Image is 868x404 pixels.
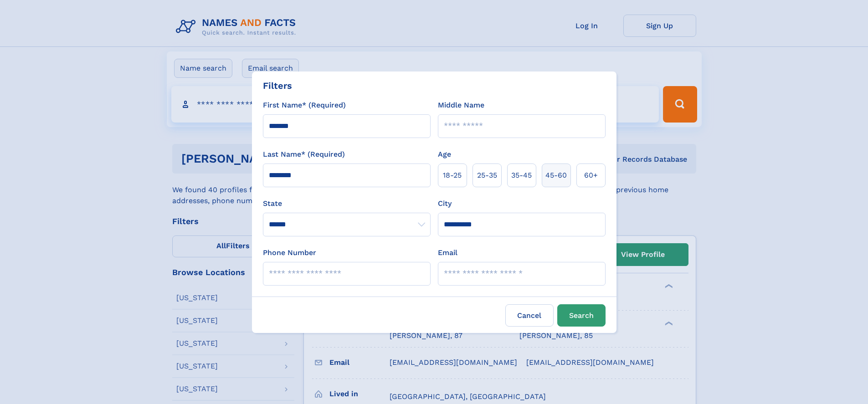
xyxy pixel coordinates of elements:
label: Middle Name [438,100,484,111]
label: Age [438,149,451,160]
label: State [263,198,431,209]
span: 35‑45 [511,170,532,181]
div: Filters [263,79,292,92]
label: City [438,198,452,209]
label: Cancel [505,304,554,327]
button: Search [557,304,606,327]
span: 60+ [584,170,598,181]
label: First Name* (Required) [263,100,346,111]
label: Phone Number [263,247,316,258]
span: 25‑35 [477,170,497,181]
label: Email [438,247,457,258]
span: 45‑60 [545,170,567,181]
span: 18‑25 [443,170,462,181]
label: Last Name* (Required) [263,149,345,160]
